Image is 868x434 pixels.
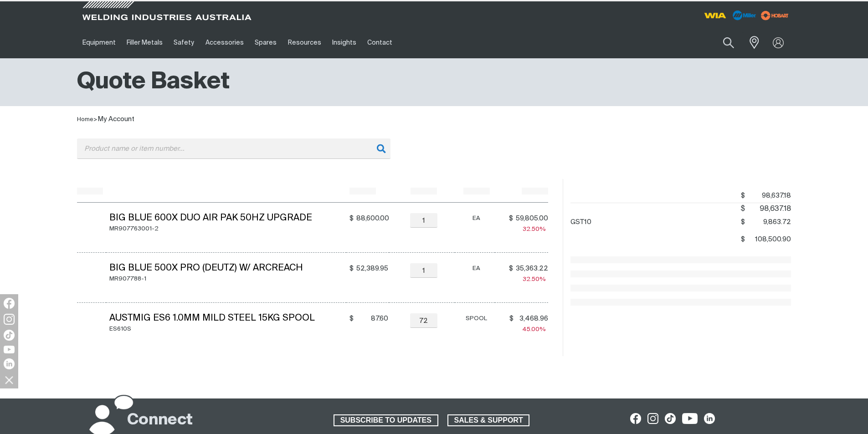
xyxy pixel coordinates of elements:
[77,67,230,97] h1: Quote Basket
[745,203,791,215] span: 98,637.18
[4,346,15,353] img: YouTube
[4,330,15,341] img: TikTok
[523,276,548,282] span: 32.50%
[516,314,548,323] span: 3,468.96
[109,214,312,223] a: Big Blue 600X Duo Air Pak 50Hz Upgrade
[282,27,326,58] a: Resources
[458,313,495,324] div: SPOOL
[701,32,744,53] input: Product name or item number...
[758,9,791,22] img: miller
[349,214,354,223] span: $
[93,117,98,123] span: >
[121,27,168,58] a: Filler Metals
[509,214,513,223] span: $
[745,215,791,229] span: 9,863.72
[509,314,514,323] span: $
[77,27,121,58] a: Equipment
[522,327,548,332] span: 45.00%
[523,226,548,232] span: 32.50%
[334,414,438,426] a: SUBSCRIBE TO UPDATES
[168,27,200,58] a: Safety
[356,264,388,273] span: 52,389.95
[447,414,530,426] a: SALES & SUPPORT
[77,27,613,58] nav: Main
[4,314,15,325] img: Instagram
[109,324,346,334] div: ES610S
[109,224,346,234] div: MR907763001-2
[200,27,249,58] a: Accessories
[458,263,495,274] div: EA
[4,358,15,369] img: LinkedIn
[356,214,389,223] span: 88,600.00
[741,192,745,199] span: $
[98,116,134,123] a: My Account
[516,264,548,273] span: 35,363.22
[77,138,390,159] input: Product name or item number...
[334,414,437,426] span: SUBSCRIBE TO UPDATES
[349,264,354,273] span: $
[740,205,745,213] span: $
[327,27,362,58] a: Insights
[4,298,15,309] img: Facebook
[509,264,513,273] span: $
[745,233,791,246] span: 108,500.90
[127,410,193,430] h2: Connect
[77,117,93,123] a: Home
[570,215,591,229] dt: GST10
[362,27,398,58] a: Contact
[741,219,745,225] span: $
[109,264,303,273] a: Big Blue 500X Pro (Deutz) w/ Arcreach
[109,314,315,323] a: Austmig ES6 1.0mm Mild Steel 15KG Spool
[1,372,17,388] img: hide socials
[458,213,495,224] div: EA
[109,274,346,284] div: MR907788-1
[745,189,791,203] span: 98,637.18
[356,314,388,323] span: 87.60
[741,236,745,243] span: $
[516,214,548,223] span: 59,805.00
[448,414,529,426] span: SALES & SUPPORT
[713,32,744,53] button: Search products
[249,27,282,58] a: Spares
[349,314,354,323] span: $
